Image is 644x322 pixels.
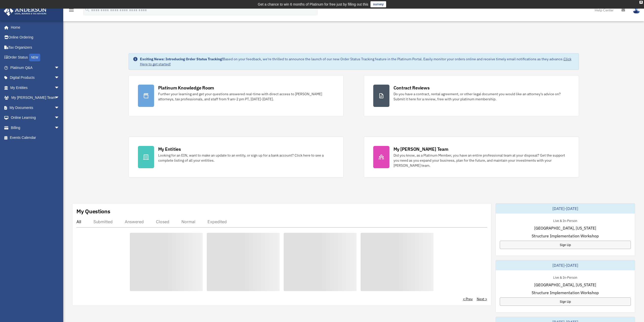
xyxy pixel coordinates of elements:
div: NEW [29,54,40,61]
a: My [PERSON_NAME] Team Did you know, as a Platinum Member, you have an entire professional team at... [364,137,579,178]
a: < Prev [463,296,473,301]
div: close [639,1,643,4]
div: All [76,219,81,224]
a: Sign Up [500,297,631,306]
div: Based on your feedback, we're thrilled to announce the launch of our new Order Status Tracking fe... [140,56,575,67]
div: Platinum Knowledge Room [158,85,214,91]
a: My Entities Looking for an EIN, want to make an update to an entity, or sign up for a bank accoun... [129,137,344,178]
div: Closed [156,219,169,224]
div: Contract Reviews [393,85,430,91]
a: survey [370,1,386,7]
a: My [PERSON_NAME] Teamarrow_drop_down [4,93,67,103]
div: Further your learning and get your questions answered real-time with direct access to [PERSON_NAM... [158,91,334,102]
span: arrow_drop_down [54,103,65,113]
a: Home [4,22,65,32]
div: Looking for an EIN, want to make an update to an entity, or sign up for a bank account? Click her... [158,153,334,163]
div: [DATE]-[DATE] [496,203,635,214]
span: arrow_drop_down [54,123,65,133]
img: User Pic [633,6,640,14]
div: My Entities [158,146,181,152]
div: Live & In-Person [549,218,581,223]
a: menu [68,9,74,13]
span: Structure Implementation Workshop [532,233,599,239]
a: My Documentsarrow_drop_down [4,103,67,113]
a: Sign Up [500,241,631,249]
a: Next > [477,296,487,301]
a: Platinum Knowledge Room Further your learning and get your questions answered real-time with dire... [129,75,344,116]
i: menu [68,7,74,13]
a: Contract Reviews Do you have a contract, rental agreement, or other legal document you would like... [364,75,579,116]
span: arrow_drop_down [54,93,65,103]
span: arrow_drop_down [54,73,65,83]
span: arrow_drop_down [54,83,65,93]
a: Billingarrow_drop_down [4,123,67,133]
div: My Questions [76,207,110,215]
div: Do you have a contract, rental agreement, or other legal document you would like an attorney's ad... [393,91,570,102]
div: [DATE]-[DATE] [496,260,635,270]
i: search [85,7,90,12]
div: Live & In-Person [549,274,581,280]
a: Order StatusNEW [4,52,67,63]
span: Structure Implementation Workshop [532,290,599,296]
a: My Entitiesarrow_drop_down [4,83,67,93]
img: Anderson Advisors Platinum Portal [2,6,48,16]
a: Tax Organizers [4,42,67,52]
a: Events Calendar [4,133,67,143]
div: Expedited [207,219,227,224]
span: [GEOGRAPHIC_DATA], [US_STATE] [534,225,596,231]
div: My [PERSON_NAME] Team [393,146,448,152]
a: Platinum Q&Aarrow_drop_down [4,63,67,73]
a: Digital Productsarrow_drop_down [4,73,67,83]
span: arrow_drop_down [54,63,65,73]
strong: Exciting News: Introducing Order Status Tracking! [140,57,223,61]
a: Online Learningarrow_drop_down [4,113,67,123]
div: Submitted [93,219,113,224]
span: arrow_drop_down [54,113,65,123]
div: Get a chance to win 6 months of Platinum for free just by filling out this [258,1,368,7]
a: Click Here to get started! [140,57,571,66]
div: Normal [181,219,195,224]
a: Online Ordering [4,32,67,43]
span: [GEOGRAPHIC_DATA], [US_STATE] [534,282,596,288]
div: Did you know, as a Platinum Member, you have an entire professional team at your disposal? Get th... [393,153,570,168]
div: Answered [125,219,144,224]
